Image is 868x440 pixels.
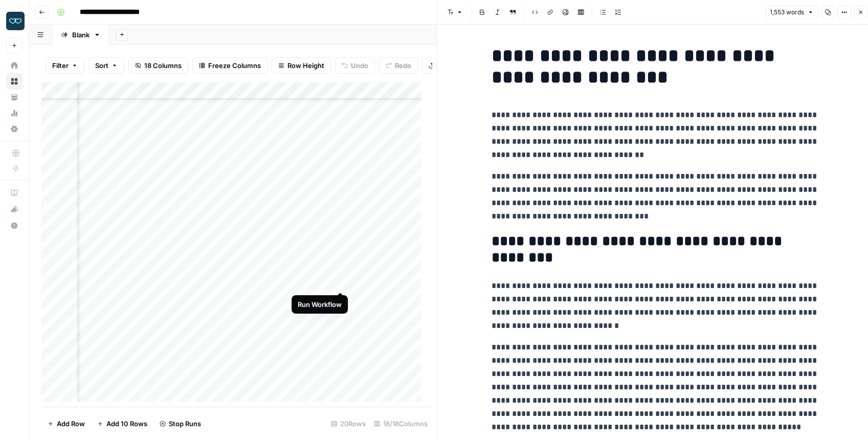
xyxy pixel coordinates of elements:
button: 18 Columns [128,57,188,74]
button: Help + Support [6,217,23,234]
span: Add 10 Rows [106,419,147,429]
span: Filter [52,60,69,71]
span: 1,553 words [770,8,804,17]
button: Add 10 Rows [91,415,153,432]
button: 1,553 words [765,6,818,19]
button: Filter [46,57,84,74]
span: Freeze Columns [208,60,261,71]
a: Browse [6,73,23,90]
a: Usage [6,105,23,121]
button: Sort [88,57,124,74]
div: Blank [72,30,90,40]
button: Freeze Columns [192,57,268,74]
a: Settings [6,121,23,137]
button: Undo [335,57,375,74]
a: Your Data [6,89,23,105]
span: Row Height [287,60,324,71]
span: Sort [95,60,108,71]
span: 18 Columns [144,60,182,71]
img: Zola Inc Logo [6,12,25,30]
span: Redo [395,60,411,71]
span: Add Row [57,419,85,429]
a: AirOps Academy [6,185,23,201]
a: Home [6,57,23,74]
div: What's new? [7,202,22,217]
button: Workspace: Zola Inc [6,8,23,34]
button: Stop Runs [153,415,207,432]
button: Redo [379,57,418,74]
a: Blank [52,25,109,45]
div: Run Workflow [298,299,342,310]
button: Add Row [41,415,91,432]
span: Undo [351,60,368,71]
div: 20 Rows [327,415,370,432]
span: Stop Runs [169,419,201,429]
div: 18/18 Columns [370,415,432,432]
button: Row Height [272,57,331,74]
button: What's new? [6,201,23,217]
